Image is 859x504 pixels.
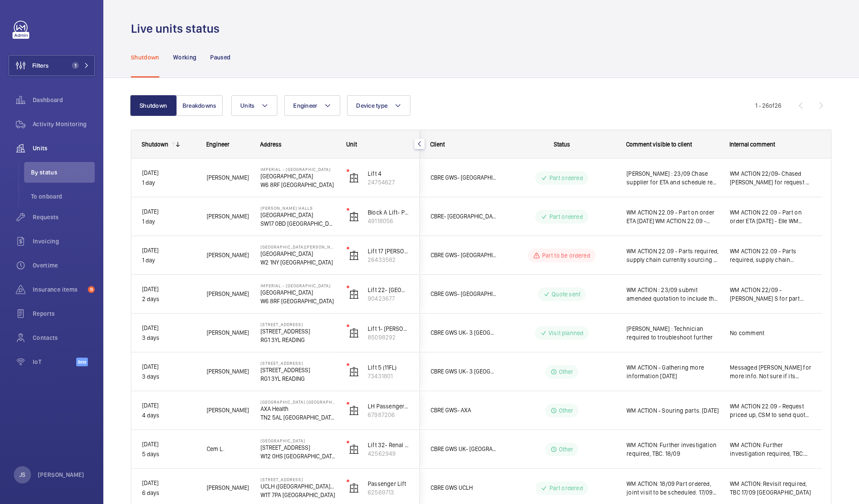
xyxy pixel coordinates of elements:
p: W1T 7PA [GEOGRAPHIC_DATA] [260,491,335,499]
p: RG1 3YL READING [260,374,335,383]
p: LH Passenger Lift- SC21206 4FLR) 4VPA [368,402,409,411]
p: Working [173,53,196,62]
span: Dashboard [33,96,95,104]
p: SW17 0BD [GEOGRAPHIC_DATA] [260,219,335,228]
span: Filters [32,61,49,70]
span: [PERSON_NAME] [207,173,249,183]
p: W6 8RF [GEOGRAPHIC_DATA] [260,297,335,305]
p: 1 day [142,178,195,188]
p: 85098292 [368,333,409,342]
p: [STREET_ADDRESS] [260,361,335,366]
span: Requests [33,213,95,221]
p: 5 days [142,449,195,459]
p: AXA Health [260,404,335,413]
p: W12 0HS [GEOGRAPHIC_DATA] [260,452,335,460]
span: Contacts [33,333,95,342]
p: [STREET_ADDRESS] [260,366,335,374]
span: CBRE GWS UK- 3 [GEOGRAPHIC_DATA] [GEOGRAPHIC_DATA] [431,367,497,376]
p: Lift 1- [PERSON_NAME] (11FL) [368,324,409,333]
img: elevator.svg [349,250,359,261]
p: [DATE] [142,284,195,294]
p: [DATE] [142,478,195,488]
p: Passenger Lift [368,479,409,488]
p: [PERSON_NAME] [38,470,84,479]
span: [PERSON_NAME] [207,367,249,376]
span: No comment [730,329,811,337]
p: 90423677 [368,294,409,303]
p: 1 day [142,217,195,227]
p: [STREET_ADDRESS] [260,477,335,482]
p: [GEOGRAPHIC_DATA] [GEOGRAPHIC_DATA][PERSON_NAME] [260,399,335,404]
img: elevator.svg [349,173,359,183]
span: WM ACTION 22.09 - Parts required, supply chain currently sourcing - Elle [730,247,811,264]
p: Paused [210,53,230,62]
span: WM ACTION - Gathering more information [DATE] [626,363,719,380]
span: Beta [76,358,88,366]
h1: Live units status [131,21,225,37]
span: Client [430,141,445,148]
p: [GEOGRAPHIC_DATA] [260,249,335,258]
p: [STREET_ADDRESS] [260,327,335,336]
img: elevator.svg [349,405,359,416]
p: 6 days [142,488,195,498]
span: Address [260,141,282,148]
p: Lift 17 [PERSON_NAME] [368,247,409,255]
p: Lift 22- [GEOGRAPHIC_DATA] Block (Passenger) [368,286,409,294]
span: WM ACTION: 18/09 Part ordered, joint visit to be scheduled. 17/09 Replacement Processor required ... [626,479,719,497]
p: [GEOGRAPHIC_DATA][PERSON_NAME] [260,244,335,249]
p: JS [19,470,25,479]
span: Status [554,141,570,148]
span: Engineer [293,102,317,109]
span: 1 - 26 26 [755,103,781,109]
p: Lift 32- Renal Building (RH) Building 555 [368,441,409,449]
img: elevator.svg [349,212,359,222]
p: Lift 4 [368,169,409,178]
p: 67987206 [368,411,409,419]
span: WM ACTION: Revisit required, TBC 17/09 [GEOGRAPHIC_DATA] [730,479,811,497]
span: Insurance items [33,285,84,294]
span: CBRE GWS- AXA [431,405,497,415]
p: Shutdown [131,53,159,62]
span: WM ACTION - Souring parts. [DATE] [626,406,719,415]
p: [DATE] [142,439,195,449]
p: 49118056 [368,217,409,225]
span: CBRE GWS UK- [GEOGRAPHIC_DATA] ([GEOGRAPHIC_DATA]) [431,444,497,454]
p: [DATE] [142,401,195,411]
div: Unit [346,141,409,148]
img: elevator.svg [349,289,359,299]
p: 42562949 [368,449,409,458]
button: Units [231,95,277,116]
p: [STREET_ADDRESS] [260,322,335,327]
p: Other [559,406,574,415]
p: 73431801 [368,372,409,380]
span: CBRE- [GEOGRAPHIC_DATA] [431,212,497,221]
span: Units [240,102,254,109]
span: Reports [33,309,95,318]
p: RG1 3YL READING [260,336,335,344]
button: Filters1 [9,55,95,76]
img: elevator.svg [349,367,359,377]
p: Other [559,445,574,454]
span: WM ACTION 22.09 - Parts required, supply chain currently sourcing - Elle [626,247,719,264]
button: Breakdowns [176,95,223,116]
button: Shutdown [130,95,177,116]
span: [PERSON_NAME] [207,250,249,260]
span: Internal comment [729,141,775,148]
span: CBRE GWS UCLH [431,483,497,493]
span: CBRE GWS- [GEOGRAPHIC_DATA] ([GEOGRAPHIC_DATA]) [431,173,497,183]
p: [GEOGRAPHIC_DATA] [260,438,335,443]
span: WM ACTION 22.09 - Part on order ETA [DATE] WM ACTION 22.09 - Parts required, supply chain current... [626,208,719,225]
span: [PERSON_NAME] [207,328,249,338]
p: [DATE] [142,246,195,255]
span: CBRE GWS- [GEOGRAPHIC_DATA] ([GEOGRAPHIC_DATA]) [431,289,497,299]
span: Overtime [33,261,95,270]
span: Activity Monitoring [33,120,95,128]
p: [DATE] [142,362,195,372]
p: TN2 5AL [GEOGRAPHIC_DATA][PERSON_NAME] [260,413,335,422]
p: [GEOGRAPHIC_DATA] [260,211,335,219]
span: 1 [72,62,79,69]
img: elevator.svg [349,444,359,454]
span: To onboard [31,192,95,201]
span: CBRE GWS- [GEOGRAPHIC_DATA] ([GEOGRAPHIC_DATA][PERSON_NAME]) [431,250,497,260]
span: [PERSON_NAME] : 23/09 Chase supplier for ETA and schedule re-attendance. 22/09 Engineer found ska... [626,169,719,187]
